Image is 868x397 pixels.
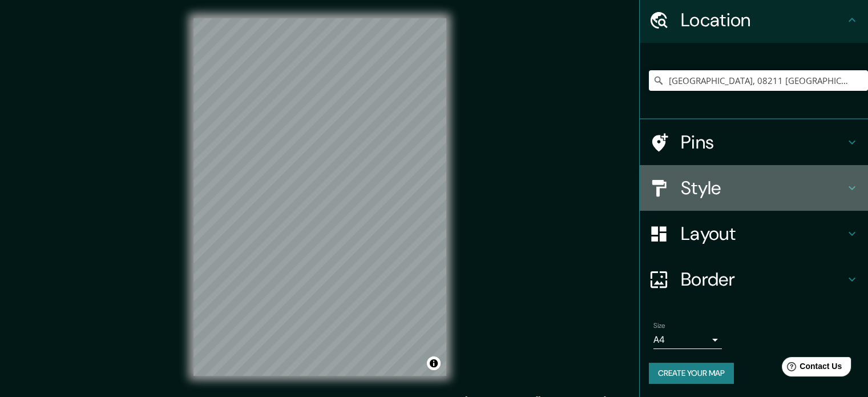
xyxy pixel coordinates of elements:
iframe: Help widget launcher [766,352,855,384]
div: A4 [653,331,722,349]
button: Create your map [649,363,734,384]
input: Pick your city or area [649,70,868,91]
label: Size [653,321,665,331]
canvas: Map [193,18,446,376]
h4: Border [681,268,845,291]
h4: Layout [681,222,845,245]
h4: Style [681,177,845,199]
h4: Location [681,9,845,31]
h4: Pins [681,131,845,154]
button: Toggle attribution [427,356,441,370]
div: Pins [640,119,868,165]
div: Border [640,256,868,302]
div: Style [640,165,868,211]
div: Layout [640,211,868,256]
